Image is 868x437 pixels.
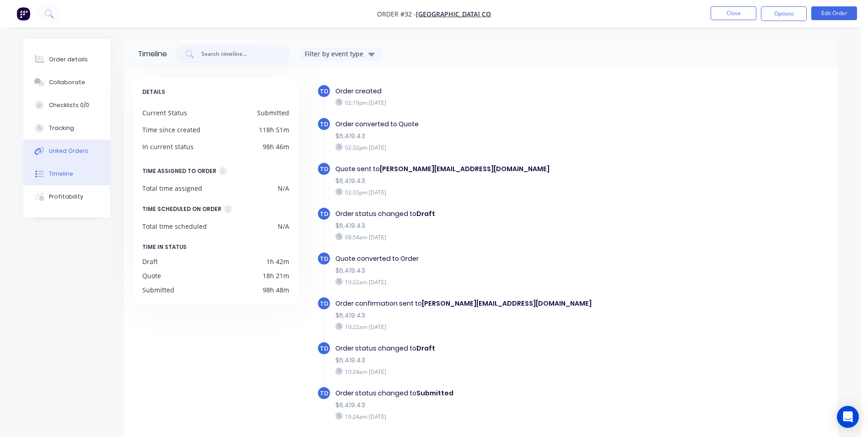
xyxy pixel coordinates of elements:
div: TIME ASSIGNED TO ORDER [142,166,216,176]
div: Tracking [49,124,74,132]
button: Checklists 0/0 [23,94,110,117]
button: Timeline [23,162,110,185]
div: Draft [142,257,158,266]
span: Order #32 - [377,10,416,18]
div: Open Intercom Messenger [837,406,859,428]
div: $6,419.43 [335,266,652,275]
div: Time since created [142,125,200,135]
div: Order converted to Quote [335,119,652,129]
div: 18h 21m [263,271,289,281]
div: N/A [278,183,289,193]
div: Filter by event type [305,49,366,59]
div: N/A [278,221,289,231]
div: 1h 42m [266,257,289,266]
div: 10:24am [DATE] [335,367,652,376]
div: Quote [142,271,161,281]
div: Total time scheduled [142,221,207,231]
div: Order status changed to [335,209,652,219]
button: Order details [23,48,110,71]
div: $6,419.43 [335,356,652,365]
b: [PERSON_NAME][EMAIL_ADDRESS][DOMAIN_NAME] [422,299,592,308]
div: Order status changed to [335,344,652,353]
div: $6,419.43 [335,221,652,231]
div: Order confirmation sent to [335,299,652,308]
div: TIME SCHEDULED ON ORDER [142,204,221,214]
div: 118h 51m [259,125,289,135]
div: $6,419.43 [335,131,652,141]
div: 02:33pm [DATE] [335,188,652,196]
button: Tracking [23,117,110,140]
div: Submitted [142,285,174,295]
button: Linked Orders [23,140,110,162]
span: DETAILS [142,87,165,97]
div: Linked Orders [49,147,88,155]
b: Draft [416,209,435,218]
button: Profitability [23,185,110,208]
div: Quote sent to [335,164,652,174]
div: Profitability [49,193,83,201]
input: Search timeline... [200,49,276,59]
div: Submitted [257,108,289,118]
button: Edit Order [811,6,857,20]
button: Options [761,6,807,21]
div: 10:22am [DATE] [335,278,652,286]
div: In current status [142,142,194,151]
img: Factory [16,7,30,21]
span: TD [320,120,329,129]
span: TD [320,254,329,263]
button: Filter by event type [300,47,382,61]
div: 02:32pm [DATE] [335,143,652,151]
div: $6,419.43 [335,400,652,410]
span: TD [320,87,329,96]
b: Draft [416,344,435,353]
b: Submitted [416,388,453,398]
button: Close [711,6,756,20]
div: 10:22am [DATE] [335,323,652,331]
div: Quote converted to Order [335,254,652,264]
div: 98h 46m [263,142,289,151]
span: TIME IN STATUS [142,242,187,252]
b: [PERSON_NAME][EMAIL_ADDRESS][DOMAIN_NAME] [380,164,550,173]
button: Collaborate [23,71,110,94]
div: 98h 48m [263,285,289,295]
div: $6,419.43 [335,311,652,320]
div: Order details [49,55,88,64]
span: TD [320,344,329,353]
div: Order status changed to [335,388,652,398]
div: $6,419.43 [335,176,652,186]
div: Checklists 0/0 [49,101,89,109]
div: Total time assigned [142,183,202,193]
span: TD [320,389,329,398]
div: 02:19pm [DATE] [335,98,652,107]
div: 10:24am [DATE] [335,412,652,421]
a: [GEOGRAPHIC_DATA] Co [416,10,491,18]
span: TD [320,165,329,173]
div: 08:54am [DATE] [335,233,652,241]
div: Timeline [49,170,73,178]
span: TD [320,299,329,308]
div: Timeline [138,49,167,59]
div: Current Status [142,108,187,118]
div: Collaborate [49,78,85,86]
div: Order created [335,86,652,96]
span: TD [320,210,329,218]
